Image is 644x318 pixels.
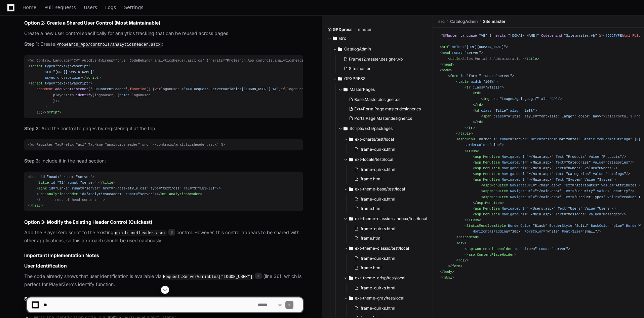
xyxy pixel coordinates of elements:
[28,58,299,115] div: <%@ Control Language="C#" AutoEventWireup="true" CodeBehind="analyticsheader.ascx.cs" Inherits="P...
[55,42,162,48] code: ProSearch_App/controls/analyticsheader.ascx
[281,87,285,91] span: if
[352,224,424,234] button: iframe-quirks.html
[442,45,450,49] span: html
[473,109,537,113] span: < = = >
[350,87,375,92] span: MasterPages
[541,34,562,38] span: Codebehind
[184,87,279,91] span: '<%= Request.ServerVariables["LOGON_USER"] %>'
[352,234,424,243] button: iframe.html
[597,178,613,182] span: "System"
[510,189,533,193] span: NavigateUrl
[510,109,521,113] span: align
[37,192,157,196] span: < = = >
[440,51,483,55] span: < = >
[475,155,500,159] span: asp:MenuItem
[103,181,113,185] span: title
[344,154,428,165] button: ext-locale/test/local
[556,161,564,165] span: Text
[564,195,572,199] span: Text
[527,155,554,159] span: "~/Main.aspx"
[57,181,66,185] span: "T1"
[500,137,510,141] span: runat
[352,145,424,154] button: iframe-quirks.html
[346,114,424,123] button: PortalPage.Master.designer.cs
[41,175,45,179] span: id
[477,120,481,124] span: td
[481,183,643,187] span: < = = = />
[605,161,630,165] span: "Categories"
[76,175,92,179] span: "server"
[105,5,116,9] span: Logs
[327,33,428,44] button: /src
[126,192,136,196] span: runat
[68,181,78,185] span: runat
[24,30,303,37] p: Create a new user control specifically for analytics tracking that can be reused across pages.
[597,166,613,170] span: "Owners"
[30,64,43,68] span: script
[489,34,506,38] span: Inherits
[550,97,558,101] span: "GP"
[500,97,539,101] span: "Images/gplogo.gif"
[473,172,630,176] span: < = = = />
[465,126,475,130] span: </ >
[527,166,554,170] span: "~/Main.aspx"
[574,189,595,193] span: "Security"
[605,172,626,176] span: "Catalogs"
[556,155,564,159] span: Text
[502,155,525,159] span: NavigateUrl
[473,166,618,170] span: < = = = />
[55,64,90,68] span: "text/javascript"
[467,85,471,90] span: tr
[506,114,522,118] span: "#Title"
[37,181,99,185] span: < = = >
[338,84,428,95] button: MasterPages
[460,34,477,38] span: Language
[460,132,471,136] span: table
[450,74,458,78] span: form
[452,51,462,55] span: runat
[493,109,508,113] span: "Title"
[28,175,94,179] span: < = = >
[338,45,342,53] svg: Directory
[582,137,628,141] span: StaticItemFormatString
[138,192,155,196] span: "server"
[473,161,635,165] span: < = = = />
[49,186,53,190] span: id
[28,64,96,80] span: < = = >
[352,195,424,204] button: iframe-quirks.html
[24,157,303,165] p: : Include it in the head section:
[537,114,603,118] span: "font-size: larger; color: navy"
[130,87,146,91] span: function
[527,172,554,176] span: "~/Main.aspx"
[531,137,554,141] span: Orientation
[155,87,161,91] span: var
[355,186,405,192] span: ext-theme-base/test/local
[30,81,43,85] span: script
[24,40,303,48] p: : Create :
[352,263,424,273] button: iframe.html
[485,85,502,90] span: "#Title"
[566,161,591,165] span: "Categories"
[84,5,97,9] span: Users
[444,34,599,38] span: @ = = =
[442,68,450,72] span: body
[566,155,587,159] span: "Products"
[502,166,525,170] span: NavigateUrl
[481,189,634,193] span: < = = = />
[184,186,190,190] span: rel
[469,126,473,130] span: tr
[333,27,353,32] span: GPXpress
[45,70,51,74] span: src
[360,206,381,211] span: iframe.html
[349,274,353,282] svg: Directory
[23,5,36,9] span: Home
[601,155,622,159] span: "Products"
[360,167,395,172] span: iframe-quirks.html
[339,36,346,41] span: /src
[119,93,128,97] span: name
[527,178,554,182] span: "~/Main.aspx"
[360,176,381,182] span: iframe.html
[564,189,572,193] span: Text
[458,137,475,141] span: asp:Menu
[456,80,497,84] span: < = >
